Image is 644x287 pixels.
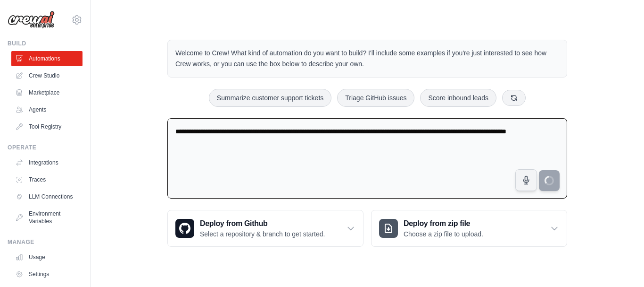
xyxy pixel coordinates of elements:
div: Operate [8,144,83,151]
a: Marketplace [11,85,83,100]
a: Automations [11,51,83,66]
h3: Deploy from zip file [404,218,483,229]
a: Crew Studio [11,68,83,83]
a: Usage [11,250,83,265]
a: Environment Variables [11,206,83,229]
iframe: Chat Widget [597,242,644,287]
p: Choose a zip file to upload. [404,229,483,239]
div: Build [8,40,83,47]
p: Select a repository & branch to get started. [200,229,325,239]
a: Traces [11,172,83,187]
button: Summarize customer support tickets [209,89,331,107]
a: Integrations [11,155,83,170]
a: LLM Connections [11,189,83,204]
div: Manage [8,238,83,246]
a: Tool Registry [11,119,83,134]
h3: Deploy from Github [200,218,325,229]
p: Welcome to Crew! What kind of automation do you want to build? I'll include some examples if you'... [175,48,559,70]
img: Logo [8,11,55,29]
button: Score inbound leads [420,89,496,107]
a: Settings [11,267,83,282]
a: Agents [11,102,83,117]
button: Triage GitHub issues [337,89,414,107]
